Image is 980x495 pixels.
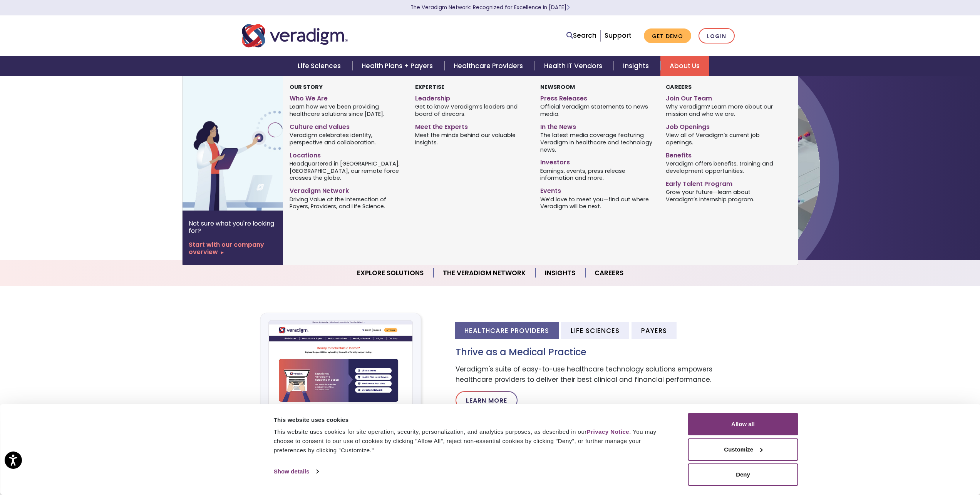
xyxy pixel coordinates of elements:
a: The Veradigm Network [434,263,536,283]
button: Allow all [688,413,798,435]
img: Veradigm logo [242,23,348,48]
span: View all of Veradigm’s current job openings. [666,131,779,146]
strong: Newsroom [540,83,575,91]
a: Healthcare Providers [444,56,534,76]
span: Headquartered in [GEOGRAPHIC_DATA], [GEOGRAPHIC_DATA], our remote force crosses the globe. [290,159,403,182]
a: Leadership [415,92,529,103]
a: Privacy Notice [587,428,629,435]
span: Earnings, events, press release information and more. [540,167,654,182]
a: Health Plans + Payers [352,56,444,76]
strong: Expertise [415,83,444,91]
a: Explore Solutions [348,263,434,283]
a: Meet the Experts [415,120,529,131]
a: Support [605,31,632,40]
button: Deny [688,463,798,486]
a: Login [699,28,735,44]
a: Careers [585,263,633,283]
a: Get Demo [644,28,691,43]
a: Events [540,184,654,195]
a: About Us [660,56,709,76]
a: Veradigm Network [290,184,403,195]
div: This website uses cookies for site operation, security, personalization, and analytics purposes, ... [274,427,671,455]
a: Life Sciences [288,56,352,76]
span: We’d love to meet you—find out where Veradigm will be next. [540,195,654,210]
span: Official Veradigm statements to news media. [540,103,654,118]
span: Meet the minds behind our valuable insights. [415,131,529,146]
a: In the News [540,120,654,131]
a: Job Openings [666,120,779,131]
button: Customize [688,438,798,461]
a: Learn More [456,391,518,410]
a: Health IT Vendors [535,56,614,76]
span: Learn More [566,4,570,11]
a: Investors [540,156,654,167]
a: Insights [614,56,660,76]
a: Join Our Team [666,92,779,103]
p: Not sure what you're looking for? [189,220,277,234]
a: Who We Are [290,92,403,103]
h3: Thrive as a Medical Practice [456,347,739,358]
span: Driving Value at the Intersection of Payers, Providers, and Life Science. [290,195,403,210]
span: Veradigm celebrates identity, perspective and collaboration. [290,131,403,146]
span: The latest media coverage featuring Veradigm in healthcare and technology news. [540,131,654,154]
p: Veradigm's suite of easy-to-use healthcare technology solutions empowers healthcare providers to ... [456,364,739,385]
span: Veradigm offers benefits, training and development opportunities. [666,159,779,174]
a: Insights [536,263,585,283]
span: Learn how we’ve been providing healthcare solutions since [DATE]. [290,103,403,118]
a: Press Releases [540,92,654,103]
a: Culture and Values [290,120,403,131]
a: The Veradigm Network: Recognized for Excellence in [DATE]Learn More [410,4,570,11]
span: Why Veradigm? Learn more about our mission and who we are. [666,103,779,118]
a: Early Talent Program [666,177,779,188]
a: Start with our company overview [189,241,277,256]
strong: Our Story [290,83,323,91]
div: This website uses cookies [274,415,671,425]
a: Locations [290,149,403,160]
li: Healthcare Providers [455,322,559,339]
li: Payers [632,322,677,339]
span: Get to know Veradigm’s leaders and board of direcors. [415,103,529,118]
li: Life Sciences [561,322,629,339]
a: Show details [274,466,318,477]
img: Vector image of Veradigm’s Story [183,76,307,211]
a: Benefits [666,149,779,160]
a: Search [566,30,596,41]
strong: Careers [666,83,692,91]
span: Grow your future—learn about Veradigm’s internship program. [666,188,779,203]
